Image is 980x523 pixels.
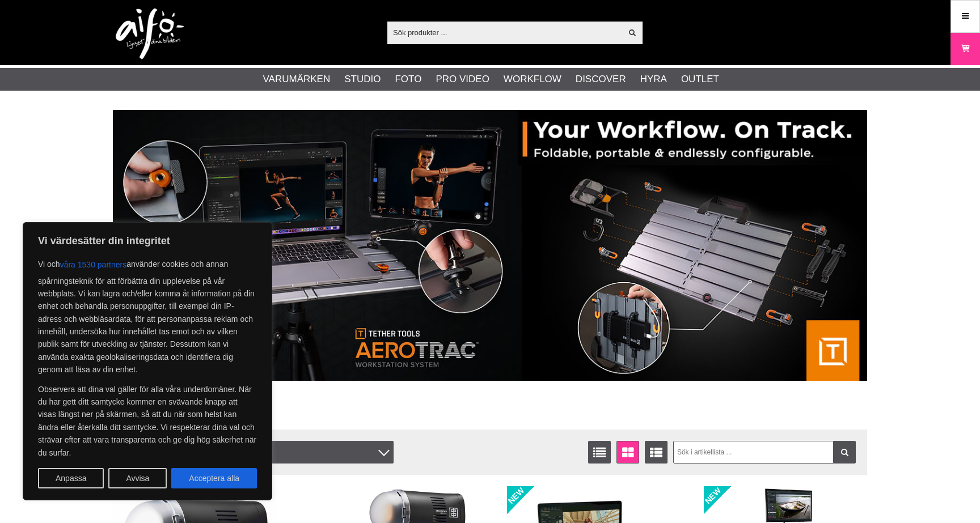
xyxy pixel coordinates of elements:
[60,254,127,275] button: våra 1530 partners
[240,441,394,464] div: Filter
[645,441,668,464] a: Utökad listvisning
[833,441,856,464] a: Filtrera
[576,72,626,87] a: Discover
[113,110,867,381] img: Annons:007 banner-header-aerotrac-1390x500.jpg
[38,234,257,248] p: Vi värdesätter din integritet
[38,468,104,488] button: Anpassa
[436,72,489,87] a: Pro Video
[673,441,856,464] input: Sök i artikellista ...
[588,441,611,464] a: Listvisning
[38,254,257,376] p: Vi och använder cookies och annan spårningsteknik för att förbättra din upplevelse på vår webbpla...
[171,468,257,488] button: Acceptera alla
[108,468,167,488] button: Avvisa
[395,72,421,87] a: Foto
[681,72,719,87] a: Outlet
[616,441,639,464] a: Fönstervisning
[38,383,257,459] p: Observera att dina val gäller för alla våra underdomäner. När du har gett ditt samtycke kommer en...
[116,8,184,59] img: logo.png
[387,24,622,41] input: Sök produkter ...
[23,222,272,500] div: Vi värdesätter din integritet
[344,72,381,87] a: Studio
[263,72,331,87] a: Varumärken
[640,72,667,87] a: Hyra
[504,72,561,87] a: Workflow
